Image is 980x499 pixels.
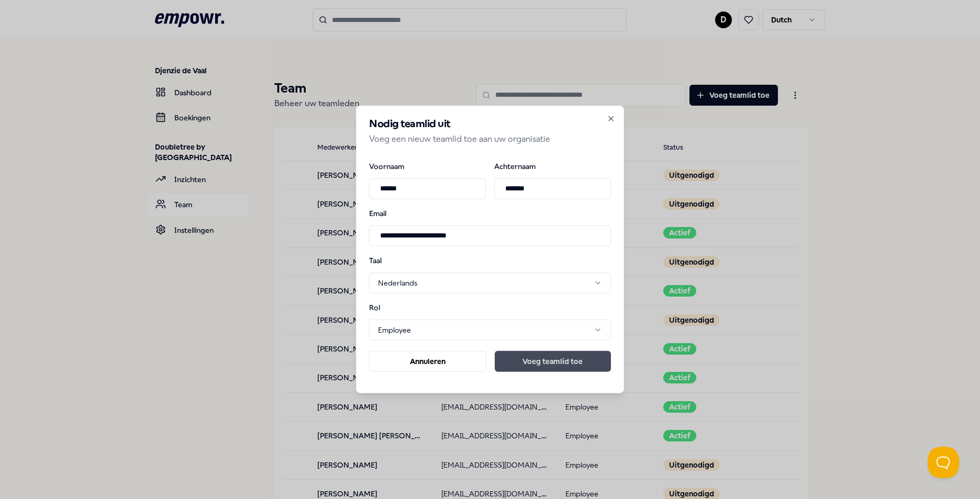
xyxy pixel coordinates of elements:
[369,351,486,372] button: Annuleren
[369,162,486,169] label: Voornaam
[369,304,424,311] label: Rol
[495,351,611,372] button: Voeg teamlid toe
[369,132,611,146] p: Voeg een nieuw teamlid toe aan uw organisatie
[369,256,424,264] label: Taal
[494,162,611,169] label: Achternaam
[369,119,611,129] h2: Nodig teamlid uit
[369,209,611,217] label: Email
